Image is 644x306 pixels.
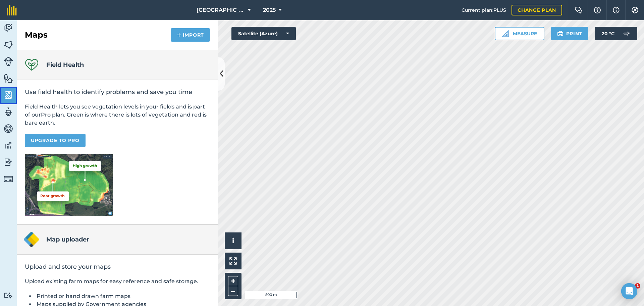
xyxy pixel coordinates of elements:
span: 1 [635,283,640,289]
button: Print [551,27,589,40]
img: Four arrows, one pointing top left, one top right, one bottom right and the last bottom left [229,257,237,265]
li: Printed or hand drawn farm maps [35,292,210,300]
h2: Maps [25,30,48,40]
button: – [228,286,238,296]
button: Measure [495,27,544,40]
img: fieldmargin Logo [7,5,17,15]
button: Import [171,28,210,42]
img: svg+xml;base64,PD94bWwgdmVyc2lvbj0iMS4wIiBlbmNvZGluZz0idXRmLTgiPz4KPCEtLSBHZW5lcmF0b3I6IEFkb2JlIE... [4,292,13,299]
a: Change plan [512,5,562,15]
span: 20 ° C [602,27,614,40]
img: svg+xml;base64,PD94bWwgdmVyc2lvbj0iMS4wIiBlbmNvZGluZz0idXRmLTgiPz4KPCEtLSBHZW5lcmF0b3I6IEFkb2JlIE... [4,140,13,150]
img: svg+xml;base64,PD94bWwgdmVyc2lvbj0iMS4wIiBlbmNvZGluZz0idXRmLTgiPz4KPCEtLSBHZW5lcmF0b3I6IEFkb2JlIE... [4,57,13,66]
img: svg+xml;base64,PD94bWwgdmVyc2lvbj0iMS4wIiBlbmNvZGluZz0idXRmLTgiPz4KPCEtLSBHZW5lcmF0b3I6IEFkb2JlIE... [4,107,13,117]
img: Ruler icon [502,30,509,37]
img: svg+xml;base64,PHN2ZyB4bWxucz0iaHR0cDovL3d3dy53My5vcmcvMjAwMC9zdmciIHdpZHRoPSIxNCIgaGVpZ2h0PSIyNC... [177,31,181,39]
span: i [232,236,234,245]
p: Field Health lets you see vegetation levels in your fields and is part of our . Green is where th... [25,103,210,127]
button: Satellite (Azure) [231,27,296,40]
img: svg+xml;base64,PHN2ZyB4bWxucz0iaHR0cDovL3d3dy53My5vcmcvMjAwMC9zdmciIHdpZHRoPSI1NiIgaGVpZ2h0PSI2MC... [4,40,13,50]
img: svg+xml;base64,PD94bWwgdmVyc2lvbj0iMS4wIiBlbmNvZGluZz0idXRmLTgiPz4KPCEtLSBHZW5lcmF0b3I6IEFkb2JlIE... [620,27,633,40]
img: A cog icon [631,7,639,13]
h4: Field Health [46,60,84,70]
span: [GEOGRAPHIC_DATA] [197,6,245,14]
img: svg+xml;base64,PD94bWwgdmVyc2lvbj0iMS4wIiBlbmNvZGluZz0idXRmLTgiPz4KPCEtLSBHZW5lcmF0b3I6IEFkb2JlIE... [4,157,13,167]
img: svg+xml;base64,PHN2ZyB4bWxucz0iaHR0cDovL3d3dy53My5vcmcvMjAwMC9zdmciIHdpZHRoPSI1NiIgaGVpZ2h0PSI2MC... [4,73,13,83]
h2: Use field health to identify problems and save you time [25,88,210,96]
span: Current plan : PLUS [462,6,506,14]
button: 20 °C [595,27,637,40]
span: 2025 [263,6,276,14]
img: svg+xml;base64,PD94bWwgdmVyc2lvbj0iMS4wIiBlbmNvZGluZz0idXRmLTgiPz4KPCEtLSBHZW5lcmF0b3I6IEFkb2JlIE... [4,174,13,184]
button: + [228,276,238,286]
img: svg+xml;base64,PD94bWwgdmVyc2lvbj0iMS4wIiBlbmNvZGluZz0idXRmLTgiPz4KPCEtLSBHZW5lcmF0b3I6IEFkb2JlIE... [4,23,13,33]
img: Map uploader logo [23,231,40,248]
img: A question mark icon [593,7,601,13]
img: svg+xml;base64,PD94bWwgdmVyc2lvbj0iMS4wIiBlbmNvZGluZz0idXRmLTgiPz4KPCEtLSBHZW5lcmF0b3I6IEFkb2JlIE... [4,124,13,134]
a: Upgrade to Pro [25,134,86,147]
img: Two speech bubbles overlapping with the left bubble in the forefront [575,7,583,13]
p: Upload existing farm maps for easy reference and safe storage. [25,277,210,286]
div: Open Intercom Messenger [621,283,637,299]
h4: Map uploader [46,235,89,244]
a: Pro plan [41,112,64,118]
img: svg+xml;base64,PHN2ZyB4bWxucz0iaHR0cDovL3d3dy53My5vcmcvMjAwMC9zdmciIHdpZHRoPSIxNyIgaGVpZ2h0PSIxNy... [613,6,620,14]
button: i [225,232,241,249]
img: svg+xml;base64,PHN2ZyB4bWxucz0iaHR0cDovL3d3dy53My5vcmcvMjAwMC9zdmciIHdpZHRoPSIxOSIgaGVpZ2h0PSIyNC... [557,30,563,38]
h2: Upload and store your maps [25,263,210,271]
img: svg+xml;base64,PHN2ZyB4bWxucz0iaHR0cDovL3d3dy53My5vcmcvMjAwMC9zdmciIHdpZHRoPSI1NiIgaGVpZ2h0PSI2MC... [4,90,13,100]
